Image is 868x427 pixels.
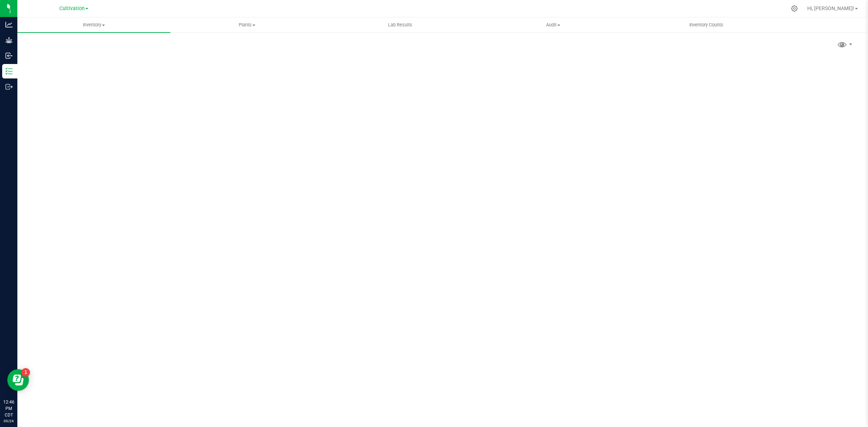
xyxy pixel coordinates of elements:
inline-svg: Outbound [5,83,13,90]
span: Lab Results [378,22,422,28]
div: Manage settings [790,5,799,12]
p: 12:46 PM CDT [3,399,14,418]
inline-svg: Analytics [5,21,13,28]
iframe: Resource center unread badge [21,368,30,377]
span: Hi, [PERSON_NAME]! [807,5,854,11]
p: 09/24 [3,418,14,424]
a: Audit [477,17,630,33]
iframe: Resource center [7,369,29,391]
a: Lab Results [324,17,477,33]
span: Cultivation [59,5,85,12]
span: Audit [477,22,629,28]
span: Plants [171,22,323,28]
a: Plants [170,17,323,33]
inline-svg: Inventory [5,68,13,75]
span: Inventory Counts [680,22,733,28]
a: Inventory [17,17,170,33]
inline-svg: Grow [5,37,13,44]
span: Inventory [17,22,170,28]
a: Inventory Counts [630,17,783,33]
inline-svg: Inbound [5,52,13,59]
